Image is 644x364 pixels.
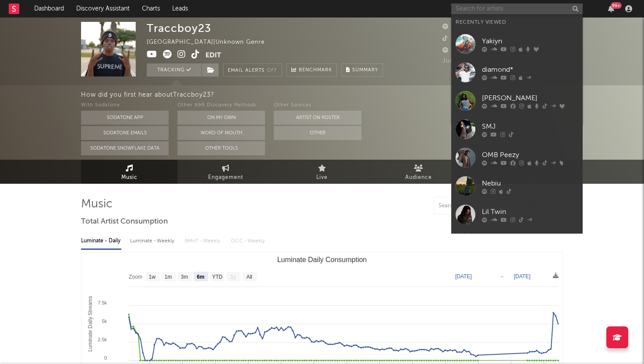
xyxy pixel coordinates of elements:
a: OMB Peezy [451,143,583,172]
div: Other Sources [274,100,361,111]
div: Traccboy23 [147,22,211,35]
button: Word Of Mouth [177,126,265,140]
div: Luminate - Daily [81,234,121,248]
text: 1m [165,274,172,280]
button: Sodatone Emails [81,126,169,140]
a: Audience [370,160,467,184]
div: Recently Viewed [456,17,578,28]
div: OMB Peezy [482,150,578,160]
button: Tracking [147,63,202,77]
text: YTD [212,274,223,280]
span: Music [121,172,138,183]
span: Summary [352,68,378,73]
text: [DATE] [514,273,531,280]
a: Lil Twin [451,200,583,229]
span: 1,078 [442,24,469,30]
a: Engagement [177,160,274,184]
button: Other Tools [177,141,265,155]
a: Benchmark [287,63,337,77]
button: Sodatone Snowflake Data [81,141,169,155]
input: Search for artists [451,3,583,14]
span: Benchmark [299,65,332,76]
a: Yakiyn [451,30,583,58]
text: [DATE] [455,273,472,280]
button: Edit [205,50,221,61]
text: 1y [230,274,236,280]
div: Lil Twin [482,206,578,217]
text: Luminate Daily Streams [87,296,93,351]
text: 1w [149,274,156,280]
a: [PERSON_NAME] [451,87,583,115]
div: Luminate - Weekly [130,234,176,248]
button: 99+ [608,5,614,12]
text: 3m [181,274,188,280]
text: Luminate Daily Consumption [277,256,367,263]
span: Audience [405,172,432,183]
div: SMJ [482,121,578,132]
text: 6m [197,274,204,280]
text: 2.5k [98,337,107,342]
div: How did you first hear about Traccboy23 ? [81,90,644,100]
div: Yakiyn [482,36,578,46]
span: 10,982 Monthly Listeners [442,48,526,53]
div: 99 + [611,2,622,9]
button: On My Own [177,111,265,125]
div: diamond* [482,64,578,75]
button: Summary [341,63,383,77]
button: Artist on Roster [274,111,361,125]
text: 0 [104,355,107,360]
div: [GEOGRAPHIC_DATA] | Unknown Genre [147,37,275,48]
text: All [246,274,252,280]
span: Engagement [208,172,243,183]
button: Email AlertsOff [223,63,282,77]
a: Music [81,160,177,184]
a: Live [274,160,370,184]
div: Nebiu [482,178,578,189]
div: [PERSON_NAME] [482,93,578,103]
span: 9,621 [442,36,469,42]
a: Nebiu [451,172,583,200]
a: SMJ [451,115,583,143]
a: Lil Sins [451,229,583,257]
span: Jump Score: 71.6 [442,58,493,64]
text: → [499,273,504,280]
text: 5k [102,318,107,324]
button: Other [274,126,361,140]
div: Other A&R Discovery Methods [177,100,265,111]
input: Search by song name or URL [434,203,527,210]
span: Total Artist Consumption [81,217,168,227]
text: 7.5k [98,300,107,305]
span: Live [316,172,328,183]
a: diamond* [451,58,583,87]
em: Off [267,68,277,73]
text: Zoom [129,274,142,280]
button: Sodatone App [81,111,169,125]
div: With Sodatone [81,100,169,111]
